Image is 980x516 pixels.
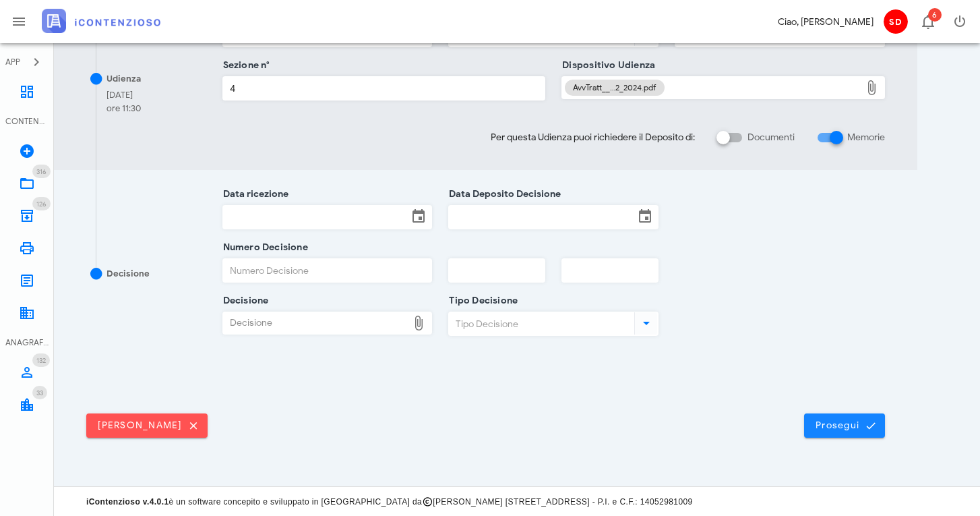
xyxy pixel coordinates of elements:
[219,59,270,72] label: Sezione n°
[86,497,169,507] strong: iContenzioso v.4.0.1
[36,167,47,176] span: 316
[223,312,408,334] div: Decisione
[928,8,942,22] span: Distintivo
[847,131,885,144] label: Memorie
[106,267,150,281] div: Decisione
[106,102,141,115] div: ore 11:30
[36,356,46,365] span: 132
[32,353,50,367] span: Distintivo
[219,294,269,308] label: Decisione
[5,115,49,127] div: CONTENZIOSO
[32,386,47,399] span: Distintivo
[804,413,885,438] button: Prosegui
[778,15,874,29] div: Ciao, [PERSON_NAME]
[36,389,43,397] span: 33
[97,420,197,432] span: [PERSON_NAME]
[573,80,656,96] span: AvvTratt__…2_2024.pdf
[219,241,308,254] label: Numero Decisione
[491,130,695,144] span: Per questa Udienza puoi richiedere il Deposito di:
[32,197,51,210] span: Distintivo
[747,131,795,144] label: Documenti
[42,9,160,33] img: logo-text-2x.png
[32,165,51,178] span: Distintivo
[223,259,432,282] input: Numero Decisione
[106,72,141,86] div: Udienza
[445,294,518,308] label: Tipo Decisione
[879,5,911,38] button: SD
[815,420,874,432] span: Prosegui
[911,5,944,38] button: Distintivo
[449,312,632,335] input: Tipo Decisione
[558,59,655,72] label: Dispositivo Udienza
[86,413,208,438] button: [PERSON_NAME]
[884,9,908,34] span: SD
[106,88,141,102] div: [DATE]
[5,337,49,349] div: ANAGRAFICA
[223,77,545,100] input: Sezione n°
[36,200,47,208] span: 126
